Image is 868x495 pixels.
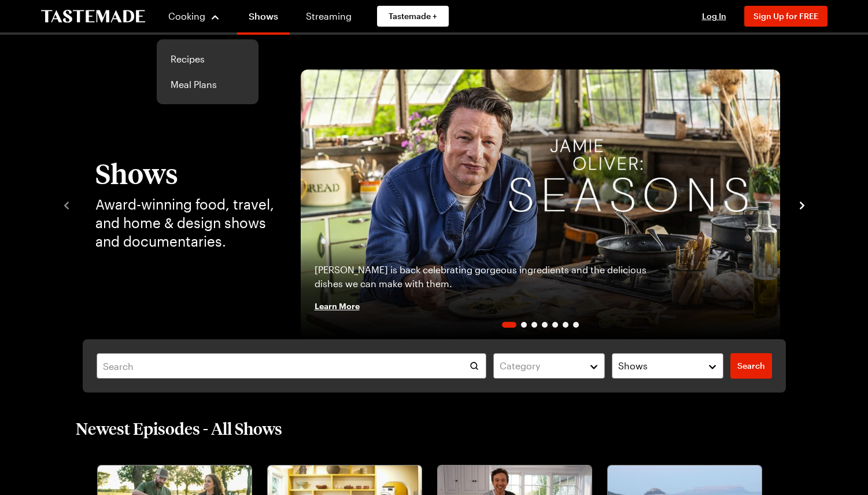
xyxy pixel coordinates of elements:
[168,2,221,30] button: Cooking
[618,359,648,373] span: Shows
[95,158,278,188] h1: Shows
[612,353,723,379] button: Shows
[796,197,808,211] button: navigate to next item
[315,300,360,311] span: Learn More
[754,11,818,21] span: Sign Up for FREE
[97,353,487,379] input: Search
[95,195,278,251] p: Award-winning food, travel, and home & design shows and documentaries.
[389,10,437,22] span: Tastemade +
[61,197,72,211] button: navigate to previous item
[301,69,780,339] a: Jamie Oliver: Seasons[PERSON_NAME] is back celebrating gorgeous ingredients and the delicious dis...
[301,69,780,339] div: 1 / 7
[164,46,252,72] a: Recipes
[301,69,780,339] img: Jamie Oliver: Seasons
[563,322,568,328] span: Go to slide 6
[157,39,258,104] div: Cooking
[730,353,772,379] a: filters
[377,6,449,27] a: Tastemade +
[164,72,252,97] a: Meal Plans
[702,11,726,21] span: Log In
[737,360,765,372] span: Search
[691,10,737,22] button: Log In
[76,418,282,439] h2: Newest Episodes - All Shows
[744,6,828,27] button: Sign Up for FREE
[502,322,516,328] span: Go to slide 1
[531,322,537,328] span: Go to slide 3
[521,322,527,328] span: Go to slide 2
[168,10,205,21] span: Cooking
[573,322,579,328] span: Go to slide 7
[493,353,605,379] button: Category
[542,322,548,328] span: Go to slide 4
[315,263,676,291] p: [PERSON_NAME] is back celebrating gorgeous ingredients and the delicious dishes we can make with ...
[500,359,581,373] div: Category
[552,322,558,328] span: Go to slide 5
[237,2,290,35] a: Shows
[41,10,145,23] a: To Tastemade Home Page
